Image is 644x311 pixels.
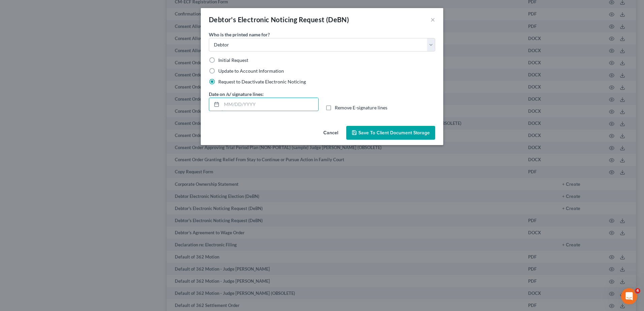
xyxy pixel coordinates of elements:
[635,288,640,293] span: 4
[346,126,435,140] button: Save to Client Document Storage
[218,68,284,74] span: Update to Account Information
[209,31,270,38] label: Who is the printed name for?
[358,130,430,136] span: Save to Client Document Storage
[430,15,435,24] button: ×
[318,127,344,140] button: Cancel
[209,91,264,98] label: Date on /s/ signature lines:
[209,15,349,24] div: Debtor's Electronic Noticing Request (DeBN)
[218,57,248,63] span: Initial Request
[218,79,306,84] span: Request to Deactivate Electronic Noticing
[335,105,387,110] span: Remove E-signature lines
[621,288,637,304] iframe: Intercom live chat
[222,98,318,111] input: MM/DD/YYYY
